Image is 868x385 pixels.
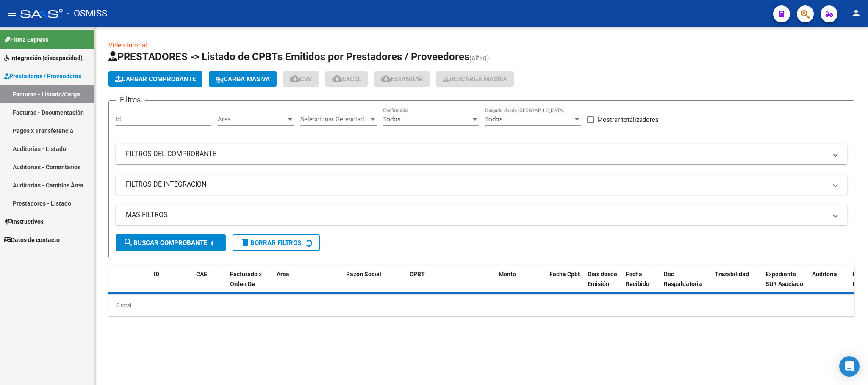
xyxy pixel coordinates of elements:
[381,74,391,84] mat-icon: cloud_download
[300,115,369,123] span: Seleccionar Gerenciador
[436,71,514,87] button: Descarga Masiva
[7,8,17,18] mat-icon: menu
[410,271,425,278] span: CPBT
[346,271,381,278] span: Razón Social
[209,71,277,87] button: Carga Masiva
[115,75,196,83] span: Cargar Comprobante
[154,271,159,278] span: ID
[4,217,44,226] span: Instructivos
[116,234,226,251] button: Buscar Comprobante
[622,265,660,302] datatable-header-cell: Fecha Recibido
[233,234,320,251] button: Borrar Filtros
[126,180,827,189] mat-panel-title: FILTROS DE INTEGRACION
[150,265,193,302] datatable-header-cell: ID
[597,115,659,125] span: Mostrar totalizadores
[4,35,48,44] span: Firma Express
[485,115,503,123] span: Todos
[660,265,711,302] datatable-header-cell: Doc Respaldatoria
[227,265,273,302] datatable-header-cell: Facturado x Orden De
[549,271,580,278] span: Fecha Cpbt
[126,149,827,159] mat-panel-title: FILTROS DEL COMPROBANTE
[108,295,854,316] div: 0 total
[273,265,330,302] datatable-header-cell: Area
[626,271,649,287] span: Fecha Recibido
[325,71,368,87] button: EXCEL
[664,271,702,287] span: Doc Respaldatoria
[499,271,516,278] span: Monto
[277,271,289,278] span: Area
[443,75,507,83] span: Descarga Masiva
[765,271,803,287] span: Expediente SUR Asociado
[495,265,546,302] datatable-header-cell: Monto
[851,8,861,18] mat-icon: person
[116,174,847,195] mat-expansion-panel-header: FILTROS DE INTEGRACION
[374,71,430,87] button: Estandar
[762,265,809,302] datatable-header-cell: Expediente SUR Asociado
[839,356,860,377] div: Open Intercom Messenger
[218,115,286,123] span: Area
[126,210,827,220] mat-panel-title: MAS FILTROS
[4,53,83,63] span: Integración (discapacidad)
[290,75,312,83] span: CSV
[108,71,202,87] button: Cargar Comprobante
[116,205,847,225] mat-expansion-panel-header: MAS FILTROS
[812,271,837,278] span: Auditoria
[469,54,489,62] span: (alt+q)
[381,75,423,83] span: Estandar
[546,265,584,302] datatable-header-cell: Fecha Cpbt
[230,271,262,287] span: Facturado x Orden De
[383,115,401,123] span: Todos
[108,41,147,49] a: Video tutorial
[711,265,762,302] datatable-header-cell: Trazabilidad
[123,239,207,247] span: Buscar Comprobante
[240,237,250,247] mat-icon: delete
[4,71,81,81] span: Prestadores / Proveedores
[216,75,270,83] span: Carga Masiva
[584,265,622,302] datatable-header-cell: Días desde Emisión
[283,71,319,87] button: CSV
[406,265,495,302] datatable-header-cell: CPBT
[290,74,300,84] mat-icon: cloud_download
[116,94,145,106] h3: Filtros
[193,265,227,302] datatable-header-cell: CAE
[715,271,749,278] span: Trazabilidad
[116,144,847,164] mat-expansion-panel-header: FILTROS DEL COMPROBANTE
[809,265,849,302] datatable-header-cell: Auditoria
[108,51,469,63] span: PRESTADORES -> Listado de CPBTs Emitidos por Prestadores / Proveedores
[436,71,514,87] app-download-masive: Descarga masiva de comprobantes (adjuntos)
[343,265,406,302] datatable-header-cell: Razón Social
[588,271,617,287] span: Días desde Emisión
[67,4,107,23] span: - OSMISS
[332,75,361,83] span: EXCEL
[196,271,207,278] span: CAE
[240,239,301,247] span: Borrar Filtros
[123,237,133,247] mat-icon: search
[4,235,60,245] span: Datos de contacto
[332,74,342,84] mat-icon: cloud_download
